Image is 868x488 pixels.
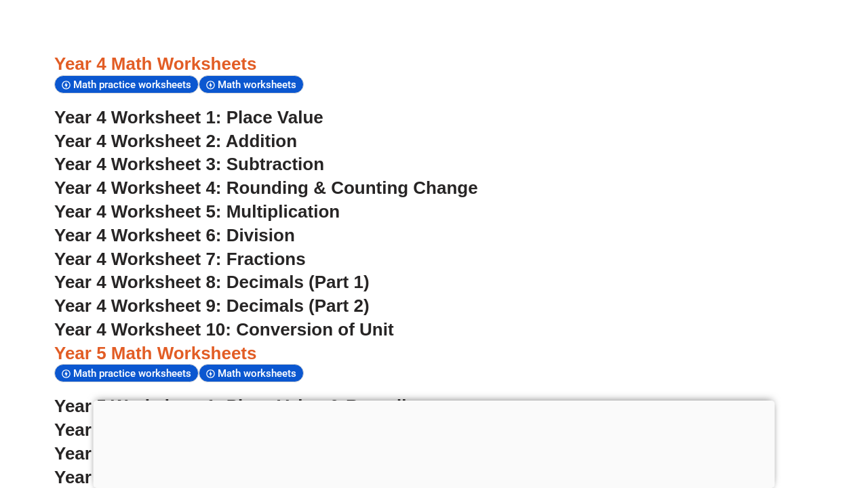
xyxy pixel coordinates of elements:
[54,467,498,487] a: Year 5 Worksheet 4: Multiplication & Distributive Law
[54,131,297,151] a: Year 4 Worksheet 2: Addition
[94,401,775,485] iframe: Advertisement
[54,420,297,440] a: Year 5 Worksheet 2: Addition
[54,53,814,76] h3: Year 4 Math Worksheets
[54,75,199,94] div: Math practice worksheets
[199,75,304,94] div: Math worksheets
[54,319,394,340] a: Year 4 Worksheet 10: Conversion of Unit
[73,367,195,380] span: Math practice worksheets
[54,296,370,316] a: Year 4 Worksheet 9: Decimals (Part 2)
[54,201,340,222] a: Year 4 Worksheet 5: Multiplication
[54,396,428,416] a: Year 5 Worksheet 1: Place Value & Rounding
[54,364,199,382] div: Math practice worksheets
[54,272,370,292] a: Year 4 Worksheet 8: Decimals (Part 1)
[199,364,304,382] div: Math worksheets
[54,249,306,269] a: Year 4 Worksheet 7: Fractions
[54,154,324,174] a: Year 4 Worksheet 3: Subtraction
[54,225,295,245] a: Year 4 Worksheet 6: Division
[635,335,868,488] iframe: Chat Widget
[54,107,323,127] a: Year 4 Worksheet 1: Place Value
[218,79,300,91] span: Math worksheets
[54,342,814,365] h3: Year 5 Math Worksheets
[54,443,324,464] a: Year 5 Worksheet 3: Subtraction
[54,178,478,198] a: Year 4 Worksheet 4: Rounding & Counting Change
[73,79,195,91] span: Math practice worksheets
[218,367,300,380] span: Math worksheets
